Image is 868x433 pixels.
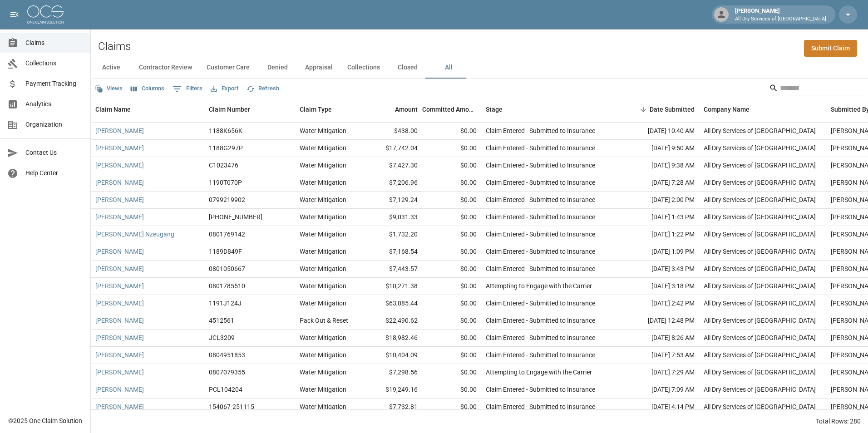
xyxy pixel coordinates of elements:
a: [PERSON_NAME] [95,126,144,135]
div: Water Mitigation [300,385,346,394]
div: Amount [363,97,422,122]
div: Claim Number [204,97,295,122]
div: Committed Amount [422,97,481,122]
h2: Claims [98,40,131,53]
div: Claim Entered - Submitted to Insurance [486,126,595,135]
a: [PERSON_NAME] [95,161,144,170]
div: Claim Number [209,97,250,122]
div: All Dry Services of Atlanta [704,212,816,221]
a: [PERSON_NAME] [95,212,144,221]
a: Submit Claim [804,40,857,57]
a: [PERSON_NAME] [95,333,144,342]
div: [DATE] 4:14 PM [617,399,699,416]
div: [DATE] 2:00 PM [617,192,699,209]
div: [DATE] 7:09 AM [617,381,699,399]
div: Date Submitted [617,97,699,122]
div: Water Mitigation [300,264,346,273]
div: Water Mitigation [300,143,346,153]
div: Claim Entered - Submitted to Insurance [486,316,595,325]
div: Claim Entered - Submitted to Insurance [486,195,595,204]
div: [DATE] 3:18 PM [617,278,699,295]
button: Closed [387,57,428,79]
div: Claim Entered - Submitted to Insurance [486,333,595,342]
div: Claim Entered - Submitted to Insurance [486,230,595,239]
a: [PERSON_NAME] [95,402,144,411]
div: Search [769,81,866,97]
p: All Dry Services of [GEOGRAPHIC_DATA] [735,15,826,23]
div: Claim Entered - Submitted to Insurance [486,143,595,153]
div: Amount [395,97,418,122]
div: 300-0359515-2025 [209,212,262,221]
div: [DATE] 1:09 PM [617,243,699,261]
div: C1023476 [209,161,238,170]
span: Organization [25,120,83,129]
div: © 2025 One Claim Solution [8,416,82,425]
div: $0.00 [422,209,481,226]
div: $7,298.56 [363,364,422,381]
div: $0.00 [422,192,481,209]
a: [PERSON_NAME] Nzeugang [95,230,174,239]
div: $7,129.24 [363,192,422,209]
div: Water Mitigation [300,161,346,170]
div: $0.00 [422,261,481,278]
div: Water Mitigation [300,212,346,221]
div: Company Name [699,97,826,122]
div: [DATE] 1:22 PM [617,226,699,243]
div: $9,031.33 [363,209,422,226]
div: All Dry Services of Atlanta [704,385,816,394]
div: 0807079355 [209,368,245,377]
button: Show filters [170,82,205,96]
div: Date Submitted [650,97,695,122]
div: All Dry Services of Atlanta [704,350,816,359]
div: 0804951853 [209,350,245,359]
a: [PERSON_NAME] [95,264,144,273]
div: Claim Entered - Submitted to Insurance [486,212,595,221]
button: Denied [257,57,298,79]
div: [PERSON_NAME] [731,6,830,23]
div: 1188G297P [209,143,243,153]
div: All Dry Services of Atlanta [704,230,816,239]
div: Pack Out & Reset [300,316,348,325]
div: Claim Entered - Submitted to Insurance [486,264,595,273]
div: All Dry Services of Atlanta [704,281,816,290]
span: Collections [25,59,83,68]
div: 1189D849F [209,247,242,256]
div: Water Mitigation [300,402,346,411]
div: JCL3209 [209,333,235,342]
div: 4512561 [209,316,234,325]
div: $0.00 [422,140,481,157]
div: [DATE] 7:28 AM [617,174,699,192]
div: $1,732.20 [363,226,422,243]
div: Water Mitigation [300,333,346,342]
div: Committed Amount [422,97,477,122]
div: [DATE] 9:50 AM [617,140,699,157]
div: $18,982.46 [363,330,422,347]
span: Help Center [25,168,83,178]
div: $0.00 [422,347,481,364]
div: 0801785510 [209,281,245,290]
div: [DATE] 7:53 AM [617,347,699,364]
div: All Dry Services of Atlanta [704,247,816,256]
span: Claims [25,38,83,48]
div: $0.00 [422,157,481,174]
div: Water Mitigation [300,126,346,135]
div: PCL104204 [209,385,242,394]
div: 1191J124J [209,299,242,308]
a: [PERSON_NAME] [95,385,144,394]
div: $0.00 [422,174,481,192]
div: Claim Type [295,97,363,122]
div: [DATE] 8:26 AM [617,330,699,347]
div: $63,885.44 [363,295,422,312]
div: [DATE] 2:42 PM [617,295,699,312]
div: Claim Entered - Submitted to Insurance [486,299,595,308]
div: 154067-251115 [209,402,254,411]
a: [PERSON_NAME] [95,281,144,290]
div: Company Name [704,97,750,122]
a: [PERSON_NAME] [95,299,144,308]
div: [DATE] 7:29 AM [617,364,699,381]
a: [PERSON_NAME] [95,350,144,359]
div: Water Mitigation [300,178,346,187]
span: Analytics [25,99,83,109]
div: $7,427.30 [363,157,422,174]
div: All Dry Services of Atlanta [704,316,816,325]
